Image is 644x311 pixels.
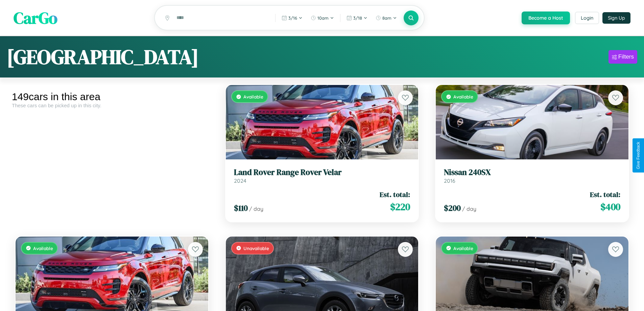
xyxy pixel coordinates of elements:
[234,177,246,184] span: 2024
[353,15,362,21] span: 3 / 18
[234,168,410,177] h3: Land Rover Range Rover Velar
[453,245,473,251] span: Available
[444,168,620,177] h3: Nissan 240SX
[462,205,476,212] span: / day
[343,13,371,23] button: 3/18
[12,103,212,108] div: These cars can be picked up in this city.
[636,142,641,169] div: Give Feedback
[590,190,620,199] span: Est. total:
[380,190,410,199] span: Est. total:
[12,91,212,103] div: 149 cars in this area
[600,200,620,214] span: $ 400
[575,12,599,24] button: Login
[14,7,57,29] span: CarGo
[307,13,337,23] button: 10am
[288,15,297,21] span: 3 / 16
[444,168,620,184] a: Nissan 240SX2016
[234,168,410,184] a: Land Rover Range Rover Velar2024
[7,43,199,71] h1: [GEOGRAPHIC_DATA]
[444,202,461,214] span: $ 200
[453,94,473,99] span: Available
[317,15,329,21] span: 10am
[522,12,570,24] button: Become a Host
[243,94,263,99] span: Available
[618,53,634,60] div: Filters
[33,245,53,251] span: Available
[444,177,455,184] span: 2016
[609,50,637,64] button: Filters
[372,13,400,23] button: 8am
[602,12,630,24] button: Sign Up
[243,245,269,251] span: Unavailable
[234,202,248,214] span: $ 110
[382,15,391,21] span: 8am
[278,13,306,23] button: 3/16
[249,205,263,212] span: / day
[390,200,410,214] span: $ 220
